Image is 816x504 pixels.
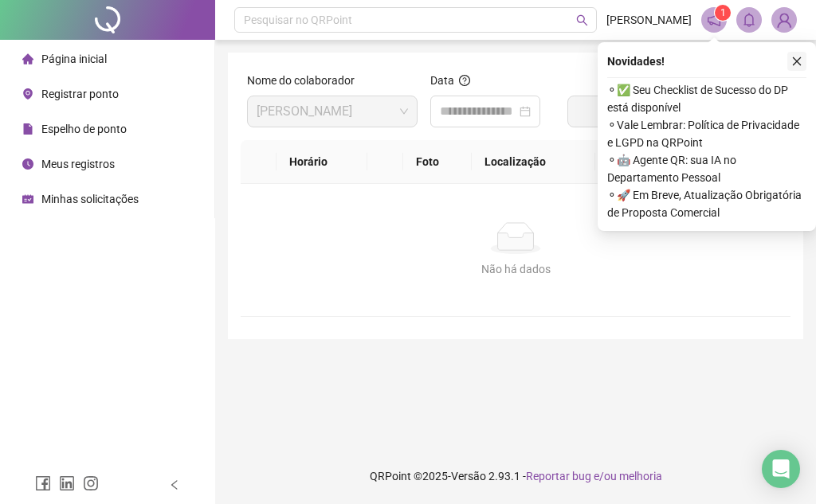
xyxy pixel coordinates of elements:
[41,53,107,65] span: Página inicial
[169,479,180,490] span: left
[22,193,33,205] span: schedule
[22,53,33,64] span: home
[715,5,731,21] sup: 1
[595,140,685,184] th: Origem
[277,140,367,184] th: Horário
[791,56,802,67] span: close
[607,151,806,186] span: ⚬ 🤖 Agente QR: sua IA no Departamento Pessoal
[41,158,115,170] span: Meus registros
[35,475,51,491] span: facebook
[526,470,662,483] span: Reportar bug e/ou melhoria
[607,53,665,70] span: Novidades !
[215,448,816,504] footer: QRPoint © 2025 - 2.93.1 -
[567,96,784,127] button: Buscar registros
[260,260,771,278] div: Não há dados
[742,13,756,27] span: bell
[472,140,594,184] th: Localização
[22,158,33,170] span: clock-circle
[403,140,472,184] th: Foto
[41,193,139,205] span: Minhas solicitações
[22,123,33,135] span: file
[430,74,454,87] span: Data
[707,13,721,27] span: notification
[459,75,470,86] span: question-circle
[41,88,119,100] span: Registrar ponto
[451,470,486,483] span: Versão
[41,123,127,135] span: Espelho de ponto
[247,72,365,89] label: Nome do colaborador
[22,88,33,100] span: environment
[59,475,75,491] span: linkedin
[772,8,796,32] img: 91369
[257,96,408,127] span: RODRIGO SOUSA SOARES
[83,475,99,491] span: instagram
[576,14,588,26] span: search
[606,11,692,29] span: [PERSON_NAME]
[607,81,806,116] span: ⚬ ✅ Seu Checklist de Sucesso do DP está disponível
[762,450,800,488] div: Open Intercom Messenger
[607,116,806,151] span: ⚬ Vale Lembrar: Política de Privacidade e LGPD na QRPoint
[607,186,806,221] span: ⚬ 🚀 Em Breve, Atualização Obrigatória de Proposta Comercial
[720,7,726,18] span: 1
